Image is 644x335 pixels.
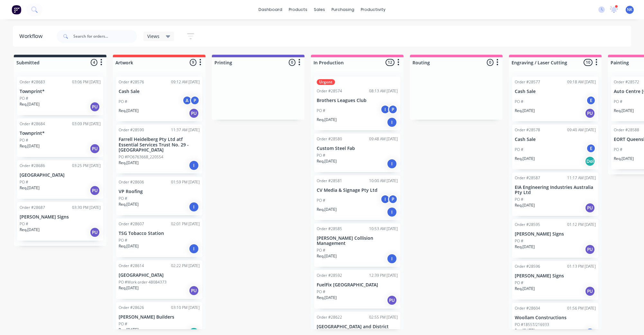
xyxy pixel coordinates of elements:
div: Order #28576 [119,79,144,85]
div: 03:30 PM [DATE] [72,205,101,210]
p: PO # [317,108,325,114]
p: PO # [317,247,325,253]
p: CV Media & Signage Pty Ltd [317,188,398,193]
p: PO # [515,99,523,105]
p: EIA Engineering Industries Australia Pty Ltd [515,185,596,196]
div: PU [90,102,100,112]
p: Req. [DATE] [317,253,337,259]
div: Order #28595 [515,222,540,228]
div: Order #28687 [20,205,45,210]
div: I [387,117,397,127]
p: Req. [DATE] [317,295,337,301]
div: Order #2859601:13 PM [DATE][PERSON_NAME] SignsPO #Req.[DATE]PU [512,261,598,300]
p: PO # [119,99,127,105]
div: Order #28606 [119,179,144,185]
p: PO # [515,238,523,244]
p: Req. [DATE] [614,108,634,114]
div: Order #2868603:25 PM [DATE][GEOGRAPHIC_DATA]PO #Req.[DATE]PU [17,160,103,199]
div: Order #2861402:22 PM [DATE][GEOGRAPHIC_DATA]PO #Work order 48084373Req.[DATE]PU [116,260,202,299]
span: Views [147,33,159,40]
p: Req. [DATE] [119,243,139,249]
p: FuelFix [GEOGRAPHIC_DATA] [317,282,398,288]
p: PO # [317,289,325,295]
p: Townprint* [20,131,101,136]
div: sales [311,5,328,14]
div: Order #28572 [614,79,639,85]
div: 10:53 AM [DATE] [369,226,398,232]
div: PU [387,295,397,305]
div: I [189,202,199,212]
div: 02:55 PM [DATE] [369,314,398,320]
div: I [380,194,390,204]
p: PO # [317,153,325,158]
p: Cash Sale [515,137,596,142]
div: PU [585,108,595,118]
div: 03:10 PM [DATE] [171,305,200,311]
div: Order #28683 [20,79,45,85]
div: PU [585,203,595,213]
div: Order #2868403:09 PM [DATE]Townprint*PO #Req.[DATE]PU [17,118,103,157]
a: dashboard [255,5,286,14]
div: Order #28577 [515,79,540,85]
input: Search for orders... [73,30,137,43]
p: Req. [DATE] [515,286,535,292]
p: [PERSON_NAME] Collision Management [317,236,398,247]
div: Order #2859011:37 AM [DATE]Farrell Heidelberg Pty Ltd atf Essential Services Trust No. 29 - [GEOG... [116,125,202,173]
div: Order #28580 [317,136,342,142]
p: [GEOGRAPHIC_DATA] [20,172,101,178]
div: Order #28585 [317,226,342,232]
p: Req. [DATE] [119,201,139,207]
div: Order #28607 [119,221,144,227]
span: NK [627,7,632,13]
p: PO # [515,280,523,286]
div: 02:01 PM [DATE] [171,221,200,227]
p: Req. [DATE] [119,108,139,114]
div: 01:59 PM [DATE] [171,179,200,185]
div: Order #28588 [614,127,639,133]
p: Townprint* [20,89,101,94]
p: Cash Sale [119,89,200,94]
p: PO #Work order 48084373 [119,279,167,285]
div: Order #28592 [317,273,342,278]
div: Urgent [317,79,335,85]
p: [GEOGRAPHIC_DATA] and District Society of Model Engineering [317,324,398,335]
div: I [189,160,199,171]
p: Req. [DATE] [515,244,535,250]
p: Req. [DATE] [515,202,535,208]
p: [PERSON_NAME] Builders [119,314,200,320]
p: Req. [DATE] [515,156,535,162]
div: Order #2857809:40 AM [DATE]Cash SalePO #EReq.[DATE]Del [512,125,598,169]
div: P [190,96,200,105]
div: PU [189,108,199,118]
div: Order #2858711:17 AM [DATE]EIA Engineering Industries Australia Pty LtdPO #Req.[DATE]PU [512,172,598,216]
div: Order #28614 [119,263,144,269]
p: Req. [DATE] [20,101,40,107]
div: Order #28590 [119,127,144,133]
div: A [182,96,192,105]
div: PU [90,185,100,196]
div: Order #2860601:59 PM [DATE]VP RoofingPO #Req.[DATE]I [116,177,202,215]
div: 09:12 AM [DATE] [171,79,200,85]
p: Req. [DATE] [515,108,535,114]
p: VP Roofing [119,189,200,194]
div: Order #2858009:48 AM [DATE]Custom Steel FabPO #Req.[DATE]I [314,134,400,172]
p: [PERSON_NAME] Signs [515,231,596,237]
div: I [380,105,390,114]
div: Workflow [19,33,46,40]
div: P [388,105,398,114]
div: I [387,254,397,264]
div: PU [585,244,595,255]
div: 09:40 AM [DATE] [567,127,596,133]
div: PU [585,286,595,296]
p: Req. [DATE] [20,185,40,191]
p: [PERSON_NAME] Signs [20,214,101,220]
div: UrgentOrder #2857408:13 AM [DATE]Brothers Leagues ClubPO #IPReq.[DATE]I [314,77,400,130]
p: PO # [515,147,523,153]
p: PO # [119,196,127,201]
div: 01:13 PM [DATE] [567,264,596,269]
div: 02:22 PM [DATE] [171,263,200,269]
p: Custom Steel Fab [317,146,398,151]
p: PO # [515,197,523,202]
p: TSG Tobacco Station [119,231,200,236]
div: Order #28587 [515,175,540,181]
